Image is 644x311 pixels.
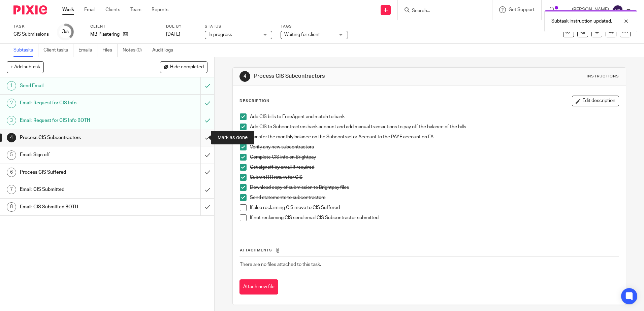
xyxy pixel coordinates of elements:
[13,31,49,38] div: CIS Submissions
[102,44,118,57] a: Files
[587,74,619,79] div: Instructions
[551,18,612,25] p: Subtask instruction updated.
[20,184,136,195] h1: Email: CIS Submitted
[13,5,47,14] img: Pixie
[250,204,618,211] p: If also reclaiming CIS move to CIS Suffered
[84,6,95,13] a: Email
[281,24,348,29] label: Tags
[250,134,618,140] p: Transfer the monthly balance on the Subcontractor Account to the PAYE account on FA
[62,28,69,36] div: 3
[65,30,69,34] small: /8
[250,154,618,161] p: Complete CIS info on Brightpay
[152,44,178,57] a: Audit logs
[250,214,618,221] p: If not reclaiming CIS send email CIS Subcontractor submitted
[7,168,16,177] div: 6
[612,5,623,15] img: svg%3E
[160,61,207,73] button: Hide completed
[152,6,168,13] a: Reports
[7,116,16,125] div: 3
[239,279,278,295] button: Attach new file
[250,174,618,181] p: Submit RTI return for CIS
[208,32,232,37] span: In progress
[123,44,147,57] a: Notes (0)
[166,24,196,29] label: Due by
[20,133,136,143] h1: Process CIS Subcontractors
[7,61,44,73] button: + Add subtask
[130,6,141,13] a: Team
[20,115,136,126] h1: Email: Request for CIS Info BOTH
[284,32,320,37] span: Waiting for client
[7,133,16,142] div: 4
[254,73,444,80] h1: Process CIS Subcontractors
[250,124,618,130] p: Add CIS to Subcontractros bank account and add manual transactions to pay off the balance of the ...
[7,150,16,160] div: 5
[20,81,136,91] h1: Send Email
[250,184,618,191] p: Download copy of submission to Brightpay files
[7,81,16,91] div: 1
[90,24,158,29] label: Client
[250,144,618,150] p: Verify any new subcontractors
[239,98,269,104] p: Description
[90,31,120,38] p: MB Plastering
[13,44,38,57] a: Subtasks
[20,98,136,108] h1: Email: Request for CIS Info
[78,44,97,57] a: Emails
[240,248,272,252] span: Attachments
[166,32,180,37] span: [DATE]
[43,44,73,57] a: Client tasks
[240,262,321,267] span: There are no files attached to this task.
[105,6,120,13] a: Clients
[250,194,618,201] p: Send statements to subcontractors
[572,96,619,106] button: Edit description
[7,99,16,108] div: 2
[239,71,250,82] div: 4
[170,65,204,70] span: Hide completed
[205,24,272,29] label: Status
[20,167,136,177] h1: Process CIS Suffered
[62,6,74,13] a: Work
[20,202,136,212] h1: Email: CIS Submitted BOTH
[250,113,618,120] p: Add CIS bills to FreeAgent and match to bank
[7,202,16,212] div: 8
[7,185,16,194] div: 7
[13,24,49,29] label: Task
[20,150,136,160] h1: Email: Sign off
[250,164,618,171] p: Get signoff by email if required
